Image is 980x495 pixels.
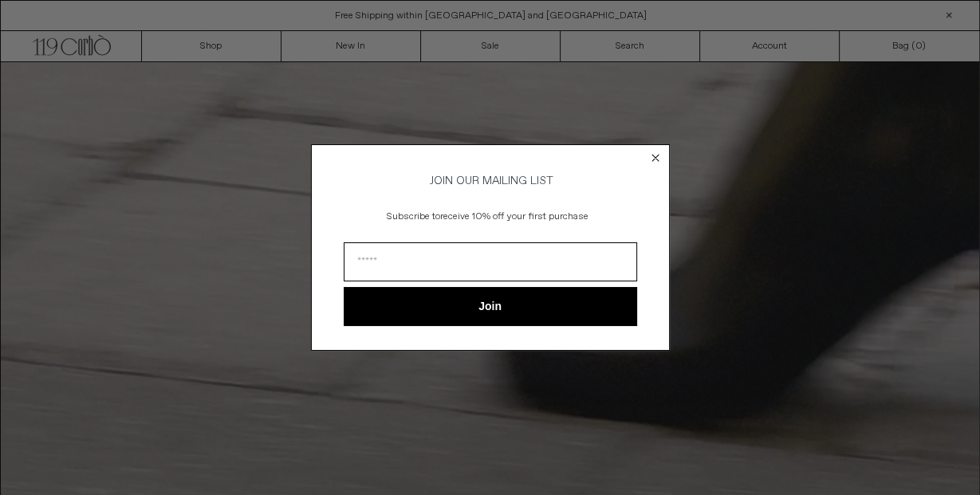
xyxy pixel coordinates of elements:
[427,174,553,188] span: JOIN OUR MAILING LIST
[387,210,440,223] span: Subscribe to
[344,287,637,326] button: Join
[440,210,588,223] span: receive 10% off your first purchase
[344,242,637,281] input: Email
[647,150,663,166] button: Close dialog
